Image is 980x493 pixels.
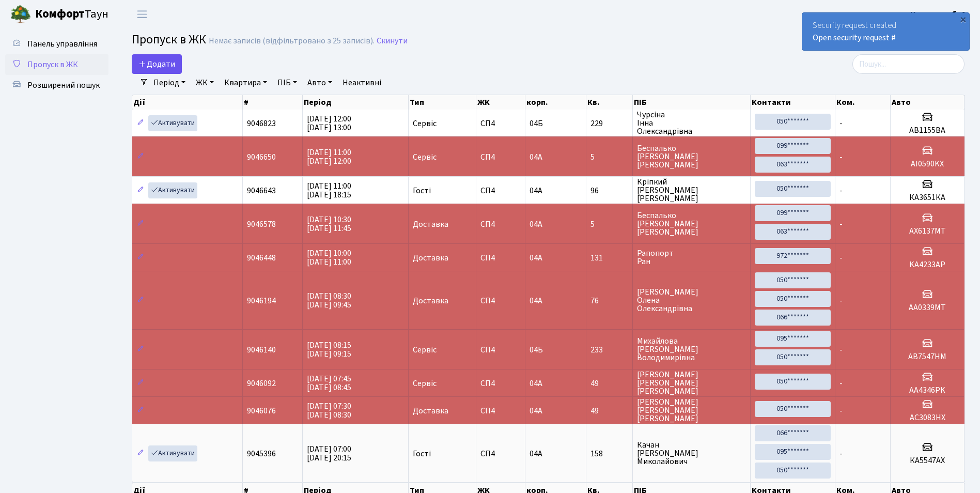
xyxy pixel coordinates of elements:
[895,260,960,270] h5: KA4233AP
[338,74,385,91] a: Неактивні
[307,248,351,268] span: [DATE] 10:00 [DATE] 11:00
[839,405,843,417] span: -
[132,54,182,74] a: Додати
[148,115,197,131] a: Активувати
[839,295,843,306] span: -
[895,386,960,395] h5: AA4346PK
[958,14,968,24] div: ×
[247,151,276,163] span: 9046650
[480,187,521,195] span: СП4
[839,252,843,264] span: -
[530,448,542,459] span: 04А
[590,297,628,305] span: 76
[303,74,336,91] a: Авто
[835,95,891,110] th: Ком.
[413,187,431,195] span: Гості
[590,153,628,161] span: 5
[303,95,408,110] th: Період
[895,126,960,135] h5: АВ1155ВА
[247,448,276,459] span: 9045396
[480,450,521,458] span: СП4
[247,252,276,264] span: 9046448
[637,441,745,466] span: Качан [PERSON_NAME] Миколайович
[307,443,351,464] span: [DATE] 07:00 [DATE] 20:15
[27,80,100,91] span: Розширений пошук
[590,220,628,228] span: 5
[480,407,521,415] span: СП4
[129,6,155,23] button: Переключити навігацію
[530,219,542,230] span: 04А
[637,144,745,169] span: Беспалько [PERSON_NAME] [PERSON_NAME]
[413,254,448,262] span: Доставка
[530,295,542,306] span: 04А
[530,185,542,196] span: 04А
[895,193,960,203] h5: КА3651КА
[637,371,745,395] span: [PERSON_NAME] [PERSON_NAME] [PERSON_NAME]
[530,118,543,129] span: 04Б
[132,30,206,49] span: Пропуск в ЖК
[307,147,351,167] span: [DATE] 11:00 [DATE] 12:00
[910,8,968,21] a: Консьєрж б. 4.
[192,74,218,91] a: ЖК
[530,344,543,356] span: 04Б
[852,54,965,74] input: Пошук...
[525,95,586,110] th: корп.
[35,6,85,22] b: Комфорт
[590,187,628,195] span: 96
[247,185,276,196] span: 9046643
[35,6,108,23] span: Таун
[247,219,276,230] span: 9046578
[895,159,960,169] h5: AI0590KX
[895,413,960,423] h5: AC3083HX
[480,254,521,262] span: СП4
[476,95,525,110] th: ЖК
[590,346,628,354] span: 233
[633,95,750,110] th: ПІБ
[895,226,960,236] h5: AX6137MT
[839,344,843,356] span: -
[138,58,175,70] span: Додати
[413,220,448,228] span: Доставка
[480,379,521,388] span: СП4
[895,303,960,313] h5: AA0339MT
[27,38,97,50] span: Панель управління
[637,398,745,423] span: [PERSON_NAME] [PERSON_NAME] [PERSON_NAME]
[5,54,108,75] a: Пропуск в ЖК
[637,178,745,203] span: Кріпкий [PERSON_NAME] [PERSON_NAME]
[751,95,835,110] th: Контакти
[480,153,521,161] span: СП4
[247,378,276,389] span: 9046092
[802,13,969,50] div: Security request created
[247,405,276,417] span: 9046076
[895,456,960,466] h5: КА5547АХ
[480,220,521,228] span: СП4
[813,32,896,43] a: Open security request #
[307,180,351,201] span: [DATE] 11:00 [DATE] 18:15
[307,400,351,421] span: [DATE] 07:30 [DATE] 08:30
[590,119,628,128] span: 229
[413,346,437,354] span: Сервіс
[413,153,437,161] span: Сервіс
[839,118,843,129] span: -
[307,373,351,393] span: [DATE] 07:45 [DATE] 08:45
[377,36,408,46] a: Скинути
[413,450,431,458] span: Гості
[273,74,301,91] a: ПІБ
[839,448,843,459] span: -
[5,75,108,96] a: Розширений пошук
[413,379,437,388] span: Сервіс
[530,378,542,389] span: 04А
[27,59,78,70] span: Пропуск в ЖК
[637,111,745,135] span: Чурсіна Інна Олександрівна
[530,405,542,417] span: 04А
[910,9,968,20] b: Консьєрж б. 4.
[530,252,542,264] span: 04А
[220,74,271,91] a: Квартира
[637,211,745,236] span: Беспалько [PERSON_NAME] [PERSON_NAME]
[307,340,351,360] span: [DATE] 08:15 [DATE] 09:15
[209,36,375,46] div: Немає записів (відфільтровано з 25 записів).
[637,249,745,266] span: Рапопорт Ран
[132,95,243,110] th: Дії
[637,337,745,362] span: Михайлова [PERSON_NAME] Володимирівна
[530,151,542,163] span: 04А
